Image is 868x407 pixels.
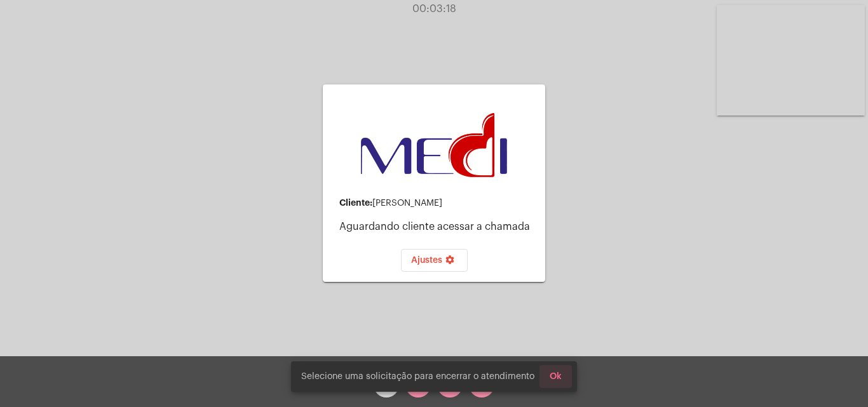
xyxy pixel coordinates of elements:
div: [PERSON_NAME] [339,198,535,208]
strong: Cliente: [339,198,372,207]
button: Ajustes [401,249,468,272]
button: Ok [539,365,572,388]
span: Selecione uma solicitação para encerrar o atendimento [301,370,534,383]
p: Aguardando cliente acessar a chamada [339,221,535,232]
span: Ajustes [411,256,458,265]
mat-icon: settings [442,255,458,270]
span: Ok [550,372,562,381]
img: d3a1b5fa-500b-b90f-5a1c-719c20e9830b.png [361,113,507,178]
span: 00:03:18 [412,4,456,14]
